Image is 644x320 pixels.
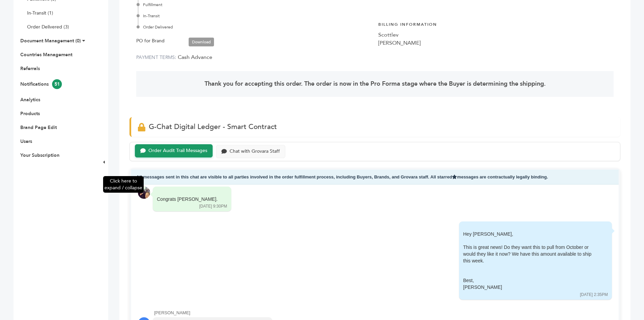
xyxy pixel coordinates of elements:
[20,65,40,72] a: Referrals
[104,178,142,191] span: Click here to expand / collapse
[131,170,619,185] div: All messages sent in this chat are visible to all parties involved in the order fulfillment proce...
[157,196,218,203] div: Congrats [PERSON_NAME].
[463,277,598,284] div: Best,
[20,81,62,87] a: Notifications51
[20,124,57,131] a: Brand Page Edit
[378,31,614,39] div: Scottlev
[463,244,598,291] div: This is great news! Do they want this to pull from October or would they like it now? We have thi...
[20,152,59,158] a: Your Subscription
[378,39,614,47] div: [PERSON_NAME]
[148,148,207,154] div: Order Audit Trail Messages
[52,79,62,89] span: 51
[463,231,598,291] div: Hey [PERSON_NAME],
[378,17,614,31] h4: Billing Information
[149,122,277,132] span: G-Chat Digital Ledger - Smart Contract
[27,24,69,30] a: Order Delivered (3)
[20,97,40,103] a: Analytics
[230,149,280,154] div: Chat with Grovara Staff
[20,138,32,145] a: Users
[199,204,227,209] div: [DATE] 9:30PM
[178,54,212,61] span: Cash Advance
[138,24,372,30] div: Order Delivered
[463,284,598,291] div: [PERSON_NAME]
[580,292,608,298] div: [DATE] 2:35PM
[20,38,81,44] a: Document Management (0)
[189,38,214,46] a: Download
[136,71,614,97] div: Thank you for accepting this order. The order is now in the Pro Forma stage where the Buyer is de...
[20,51,72,58] a: Countries Management
[136,54,176,61] label: PAYMENT TERMS:
[138,2,372,8] div: Fulfillment
[136,37,165,45] label: PO for Brand
[20,110,40,117] a: Products
[138,13,372,19] div: In-Transit
[154,310,612,316] div: [PERSON_NAME]
[27,10,53,16] a: In-Transit (1)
